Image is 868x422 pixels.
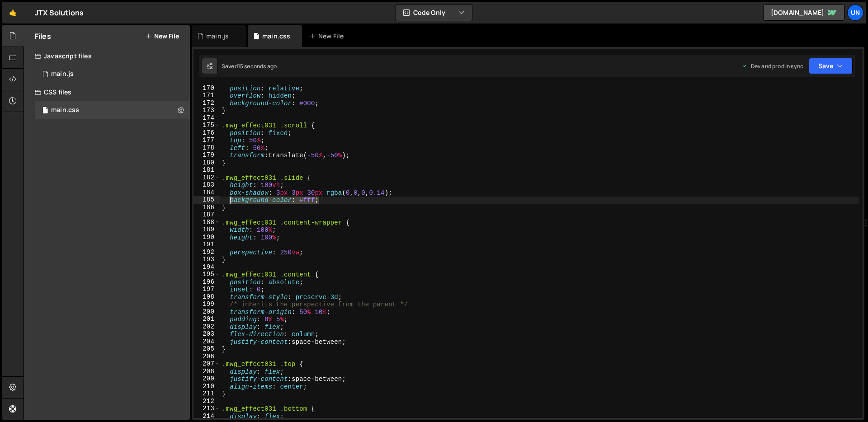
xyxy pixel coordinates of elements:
div: New File [309,32,347,41]
div: Javascript files [24,47,190,65]
div: 194 [193,263,220,271]
div: main.js [206,32,229,41]
div: 177 [193,136,220,144]
div: main.js [51,70,74,78]
div: 181 [193,166,220,174]
div: 192 [193,249,220,256]
div: 202 [193,323,220,331]
div: 175 [193,122,220,129]
button: Save [809,58,853,74]
button: Code Only [396,5,472,21]
div: 204 [193,338,220,346]
div: 201 [193,315,220,323]
div: 180 [193,159,220,167]
div: Saved [222,62,277,70]
div: 193 [193,256,220,263]
div: CSS files [24,83,190,101]
div: JTX Solutions [35,7,84,18]
div: 211 [193,390,220,398]
div: 187 [193,211,220,219]
div: 213 [193,405,220,413]
a: Un [847,5,863,21]
div: Dev and prod in sync [742,62,803,70]
div: main.css [51,106,79,114]
h2: Files [35,31,51,41]
div: 182 [193,174,220,182]
div: 197 [193,286,220,293]
div: 184 [193,189,220,197]
a: [DOMAIN_NAME] [763,5,844,21]
div: 191 [193,241,220,249]
div: 16032/42936.css [35,101,190,119]
div: 176 [193,129,220,137]
button: New File [145,33,179,40]
div: 196 [193,278,220,286]
div: 210 [193,383,220,390]
div: 188 [193,219,220,226]
div: 171 [193,92,220,99]
div: 173 [193,107,220,114]
div: 205 [193,345,220,353]
div: 206 [193,353,220,361]
div: 208 [193,368,220,375]
div: 212 [193,398,220,405]
div: 15 seconds ago [238,62,277,70]
div: 170 [193,84,220,92]
div: 200 [193,308,220,316]
div: 207 [193,360,220,368]
div: 16032/42934.js [35,65,190,83]
div: 209 [193,375,220,383]
div: 174 [193,114,220,122]
div: 190 [193,234,220,241]
div: 199 [193,300,220,308]
div: 198 [193,293,220,301]
a: 🤙 [2,2,24,23]
div: 203 [193,330,220,338]
div: 195 [193,271,220,278]
div: 179 [193,151,220,159]
div: main.css [262,32,290,41]
div: 186 [193,204,220,211]
div: 183 [193,181,220,189]
div: 185 [193,196,220,204]
div: 178 [193,144,220,152]
div: 214 [193,413,220,420]
div: 172 [193,99,220,107]
div: 189 [193,226,220,234]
